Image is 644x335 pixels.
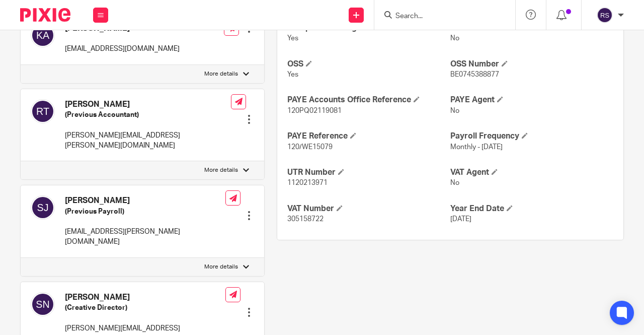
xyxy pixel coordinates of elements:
[287,167,450,178] h4: UTR Number
[204,166,238,174] p: More details
[65,207,225,217] h5: (Previous Payroll)
[287,131,450,142] h4: PAYE Reference
[450,107,459,114] span: No
[31,195,55,220] img: svg%3E
[287,35,298,42] span: Yes
[65,303,225,313] h5: (Creative Director)
[450,204,613,214] h4: Year End Date
[31,23,55,47] img: svg%3E
[204,263,238,271] p: More details
[65,227,225,247] p: [EMAIL_ADDRESS][PERSON_NAME][DOMAIN_NAME]
[287,216,324,223] span: 305158722
[287,179,328,186] span: 1120213971
[65,44,180,54] p: [EMAIL_ADDRESS][DOMAIN_NAME]
[450,144,503,151] span: Monthly - [DATE]
[287,204,450,214] h4: VAT Number
[450,59,613,70] h4: OSS Number
[450,167,613,178] h4: VAT Agent
[450,179,459,186] span: No
[450,131,613,142] h4: Payroll Frequency
[287,107,342,114] span: 120PQ02119081
[31,99,55,123] img: svg%3E
[287,59,450,70] h4: OSS
[450,35,459,42] span: No
[287,71,298,78] span: Yes
[394,12,485,21] input: Search
[65,292,225,303] h4: [PERSON_NAME]
[65,195,225,206] h4: [PERSON_NAME]
[204,70,238,78] p: More details
[20,8,70,22] img: Pixie
[450,216,471,223] span: [DATE]
[65,99,231,110] h4: [PERSON_NAME]
[450,71,499,78] span: BE0745388877
[65,130,231,151] p: [PERSON_NAME][EMAIL_ADDRESS][PERSON_NAME][DOMAIN_NAME]
[287,95,450,105] h4: PAYE Accounts Office Reference
[597,7,613,23] img: svg%3E
[450,95,613,105] h4: PAYE Agent
[31,292,55,316] img: svg%3E
[287,144,333,151] span: 120/WE15079
[65,110,231,120] h5: (Previous Accountant)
